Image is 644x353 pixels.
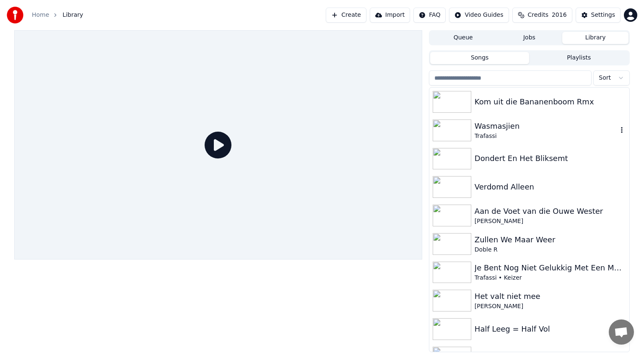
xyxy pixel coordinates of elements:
[475,217,626,226] div: [PERSON_NAME]
[475,274,626,282] div: Trafassi • Keizer
[475,291,626,302] div: Het valt niet mee
[475,262,626,274] div: Je Bent Nog Niet Gelukkig Met Een Mooie Vrouw
[528,11,548,19] span: Credits
[529,52,628,64] button: Playlists
[609,319,634,345] div: Open de chat
[430,52,530,64] button: Songs
[413,8,446,23] button: FAQ
[475,181,626,193] div: Verdomd Alleen
[552,11,567,19] span: 2016
[32,11,83,19] nav: breadcrumb
[370,8,410,23] button: Import
[449,8,509,23] button: Video Guides
[591,11,615,19] div: Settings
[475,302,626,311] div: [PERSON_NAME]
[512,8,572,23] button: Credits2016
[32,11,49,19] a: Home
[7,7,23,23] img: youka
[326,8,366,23] button: Create
[475,323,626,335] div: Half Leeg = Half Vol
[496,32,563,44] button: Jobs
[562,32,628,44] button: Library
[430,32,496,44] button: Queue
[475,132,618,140] div: Trafassi
[475,153,626,164] div: Dondert En Het Bliksemt
[475,96,626,108] div: Kom uit die Bananenboom Rmx
[475,120,618,132] div: Wasmasjien
[576,8,621,23] button: Settings
[475,205,626,217] div: Aan de Voet van die Ouwe Wester
[599,74,611,82] span: Sort
[475,246,626,254] div: Doble R
[62,11,83,19] span: Library
[475,234,626,246] div: Zullen We Maar Weer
